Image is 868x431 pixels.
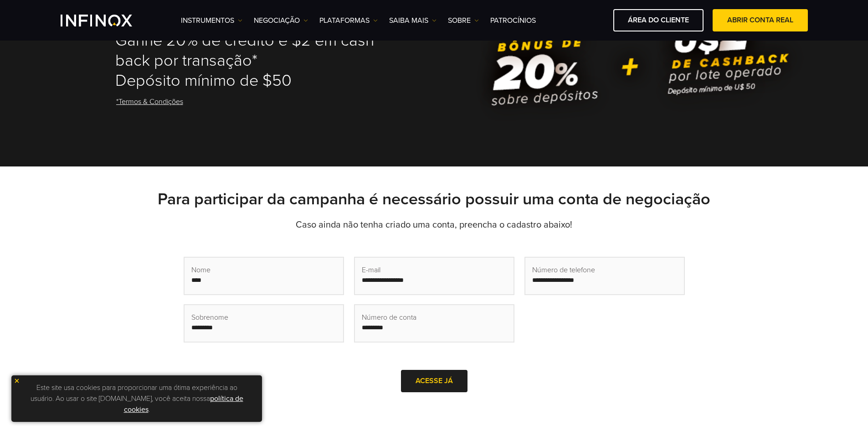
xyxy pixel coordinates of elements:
img: yellow close icon [14,378,20,384]
span: Nome [191,265,211,275]
a: Instrumentos [181,15,242,26]
a: Patrocínios [490,15,536,26]
a: SOBRE [448,15,479,26]
span: Número de conta [362,312,416,323]
a: Saiba mais [389,15,437,26]
p: Este site usa cookies para proporcionar uma ótima experiência ao usuário. Ao usar o site [DOMAIN_... [16,380,257,417]
a: PLATAFORMAS [319,15,378,26]
a: INFINOX Logo [61,15,154,26]
a: ABRIR CONTA REAL [713,9,808,31]
a: ACESSE JÁ [401,370,467,392]
strong: Para participar da campanha é necessário possuir uma conta de negociação [158,189,710,209]
span: E-mail [362,265,380,275]
a: NEGOCIAÇÃO [254,15,308,26]
h2: Ganhe 20% de crédito e $2 em cash back por transação* Depósito mínimo de $50 [115,31,383,91]
a: *Termos & Condições [115,91,184,113]
span: Sobrenome [191,312,228,323]
span: Número de telefone [532,265,595,275]
p: Caso ainda não tenha criado uma conta, preencha o cadastro abaixo! [115,218,753,231]
a: ÁREA DO CLIENTE [613,9,704,31]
